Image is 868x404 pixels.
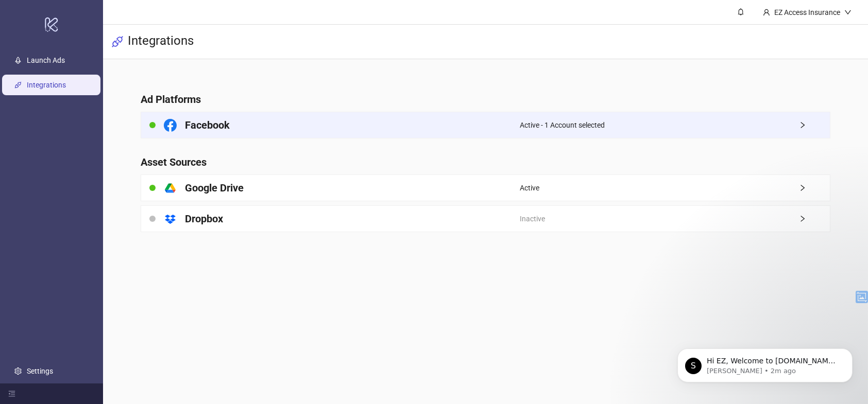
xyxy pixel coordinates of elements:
[799,121,830,129] span: right
[185,212,223,226] h4: Dropbox
[799,184,830,191] span: right
[27,81,66,89] a: Integrations
[141,155,830,169] h4: Asset Sources
[763,9,770,16] span: user
[520,213,545,224] span: Inactive
[662,327,868,399] iframe: Intercom notifications message
[141,205,830,232] a: DropboxInactiveright
[111,36,124,48] span: api
[141,112,830,138] a: FacebookActive - 1 Account selectedright
[844,9,852,16] span: down
[141,174,830,201] a: Google DriveActiveright
[185,118,230,132] h4: Facebook
[27,367,53,375] a: Settings
[8,390,15,397] span: menu-fold
[520,119,605,131] span: Active - 1 Account selected
[770,7,844,18] div: EZ Access Insurance
[128,33,194,50] h3: Integrations
[520,182,539,194] span: Active
[799,215,830,222] span: right
[27,56,65,64] a: Launch Ads
[185,181,244,195] h4: Google Drive
[141,92,830,107] h4: Ad Platforms
[737,8,744,15] span: bell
